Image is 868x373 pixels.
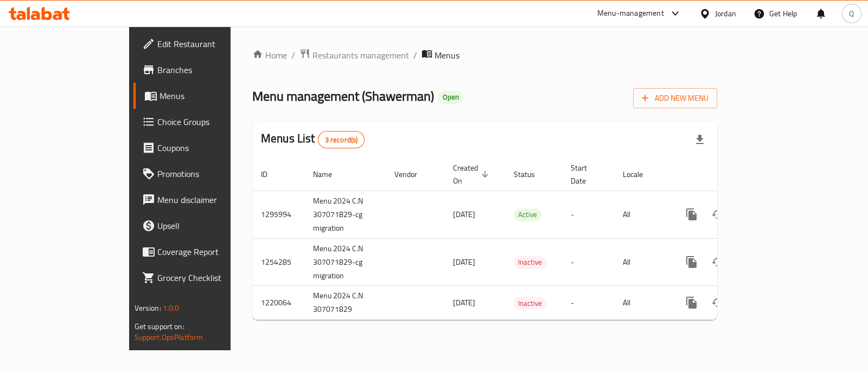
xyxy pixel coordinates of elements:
a: Choice Groups [133,109,274,135]
span: Status [514,168,549,181]
button: Add New Menu [633,88,717,108]
td: All [614,191,670,238]
span: [DATE] [453,255,475,269]
div: Inactive [514,256,546,269]
nav: breadcrumb [252,48,717,62]
span: Upsell [157,219,265,232]
button: more [679,290,705,316]
span: 1.0.0 [163,301,180,315]
div: Jordan [715,8,736,19]
td: All [614,286,670,320]
div: Export file [687,127,713,153]
a: Coupons [133,135,274,161]
a: Branches [133,57,274,83]
li: / [413,49,417,62]
a: Promotions [133,161,274,187]
td: 1295994 [252,191,304,238]
span: Created On [453,161,492,187]
button: Change Status [705,201,731,227]
div: Open [438,91,463,104]
td: - [562,238,614,286]
button: Change Status [705,290,731,316]
th: Actions [670,158,792,191]
span: Inactive [514,297,546,310]
span: [DATE] [453,296,475,310]
a: Upsell [133,213,274,239]
td: Menu 2024 C.N 307071829-cg migration [304,191,386,238]
span: Choice Groups [157,115,265,128]
span: Grocery Checklist [157,271,265,284]
span: ID [261,168,282,181]
button: more [679,249,705,275]
div: Menu-management [597,7,664,20]
button: more [679,201,705,227]
div: Inactive [514,297,546,310]
td: Menu 2024 C.N 307071829-cg migration [304,238,386,286]
span: Edit Restaurant [157,37,265,50]
span: Active [514,208,541,221]
span: Branches [157,63,265,76]
button: Change Status [705,249,731,275]
span: Version: [135,301,161,315]
a: Edit Restaurant [133,31,274,57]
span: Menu management ( Shawerman ) [252,84,434,108]
td: - [562,286,614,320]
span: Menus [159,89,265,102]
div: Active [514,208,541,221]
td: Menu 2024 C.N 307071829 [304,286,386,320]
a: Menu disclaimer [133,187,274,213]
h2: Menus List [261,130,365,148]
td: 1220064 [252,286,304,320]
td: - [562,191,614,238]
div: Total records count [318,131,365,148]
a: Restaurants management [299,48,409,62]
span: Q [849,8,854,19]
span: Open [438,93,463,102]
a: Menus [133,83,274,109]
span: Start Date [571,161,601,187]
a: Support.OpsPlatform [135,330,203,344]
span: Get support on: [135,319,184,333]
a: Coverage Report [133,239,274,265]
span: Vendor [394,168,431,181]
span: Restaurants management [312,49,409,62]
span: Add New Menu [642,91,709,105]
td: All [614,238,670,286]
li: / [291,49,295,62]
span: 3 record(s) [318,135,365,145]
span: Coupons [157,141,265,154]
span: Name [313,168,346,181]
td: 1254285 [252,238,304,286]
span: Menu disclaimer [157,193,265,206]
span: [DATE] [453,207,475,221]
span: Menus [435,49,459,62]
table: enhanced table [252,158,792,320]
span: Locale [623,168,657,181]
span: Promotions [157,167,265,180]
span: Coverage Report [157,245,265,258]
span: Inactive [514,256,546,269]
a: Grocery Checklist [133,265,274,291]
